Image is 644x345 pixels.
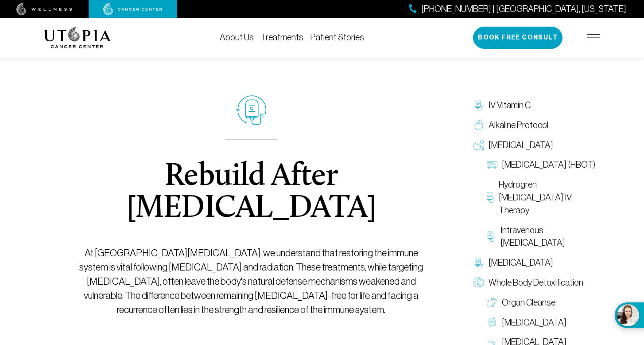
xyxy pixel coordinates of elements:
a: [MEDICAL_DATA] [469,253,600,273]
a: [PHONE_NUMBER] | [GEOGRAPHIC_DATA], [US_STATE] [409,3,626,16]
img: IV Vitamin C [473,100,484,110]
span: [MEDICAL_DATA] (HBOT) [502,158,595,171]
a: Organ Cleanse [482,293,600,313]
span: [MEDICAL_DATA] [489,139,553,152]
img: Organ Cleanse [487,297,497,308]
img: Oxygen Therapy [473,140,484,150]
h1: Rebuild After [MEDICAL_DATA] [75,161,428,225]
img: Chelation Therapy [473,258,484,268]
a: [MEDICAL_DATA] (HBOT) [482,155,600,175]
a: Intravenous [MEDICAL_DATA] [482,220,600,253]
img: icon [236,95,267,125]
img: cancer center [103,3,163,16]
a: Whole Body Detoxification [469,273,600,293]
img: Hyperbaric Oxygen Therapy (HBOT) [487,160,497,170]
p: At [GEOGRAPHIC_DATA][MEDICAL_DATA], we understand that restoring the immune system is vital follo... [75,246,428,317]
img: icon-hamburger [587,34,600,41]
a: Patient Stories [310,32,364,42]
span: Hydrogren [MEDICAL_DATA] IV Therapy [499,178,596,216]
a: [MEDICAL_DATA] [469,135,600,155]
span: IV Vitamin C [489,99,531,112]
a: Alkaline Protocol [469,115,600,135]
a: [MEDICAL_DATA] [482,313,600,333]
a: About Us [220,32,254,42]
img: logo [44,27,111,48]
span: Whole Body Detoxification [489,276,583,289]
span: [PHONE_NUMBER] | [GEOGRAPHIC_DATA], [US_STATE] [421,3,626,16]
img: Whole Body Detoxification [473,277,484,288]
a: Treatments [261,32,303,42]
img: Hydrogren Peroxide IV Therapy [487,192,494,203]
span: Alkaline Protocol [489,119,548,132]
img: Colon Therapy [487,317,497,328]
img: Alkaline Protocol [473,120,484,130]
img: Intravenous Ozone Therapy [487,231,496,242]
span: Organ Cleanse [502,296,555,309]
img: wellness [16,3,72,16]
a: Hydrogren [MEDICAL_DATA] IV Therapy [482,175,600,220]
button: Book Free Consult [473,27,563,49]
span: Intravenous [MEDICAL_DATA] [500,224,596,250]
a: IV Vitamin C [469,95,600,115]
span: [MEDICAL_DATA] [489,256,553,269]
span: [MEDICAL_DATA] [502,316,566,329]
